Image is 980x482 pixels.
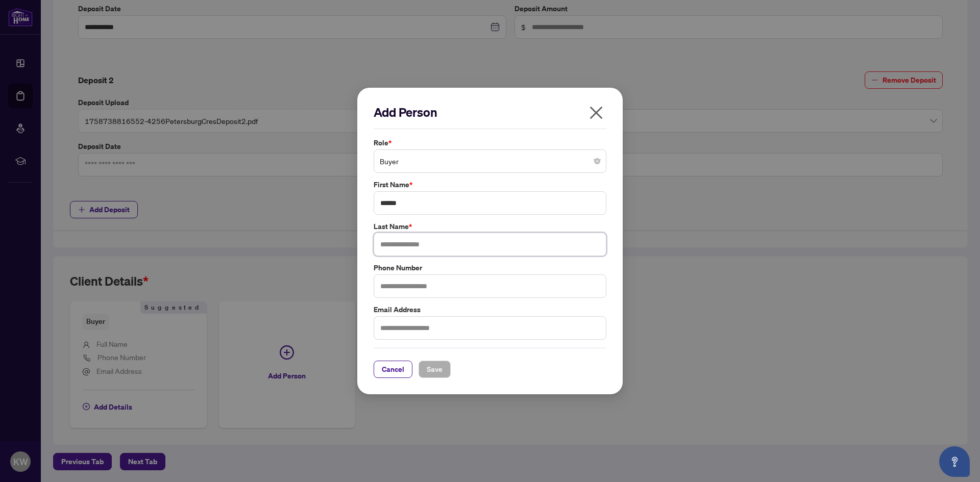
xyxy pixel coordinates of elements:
label: Last Name [374,221,606,232]
button: Cancel [374,361,412,378]
span: Buyer [380,151,600,171]
span: Cancel [382,361,404,377]
span: close-circle [594,158,600,164]
button: Open asap [939,446,970,477]
h2: Add Person [374,104,606,120]
label: First Name [374,179,606,190]
label: Role [374,137,606,148]
label: Phone Number [374,262,606,273]
label: Email Address [374,304,606,315]
span: close [588,105,604,121]
button: Save [419,361,451,378]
